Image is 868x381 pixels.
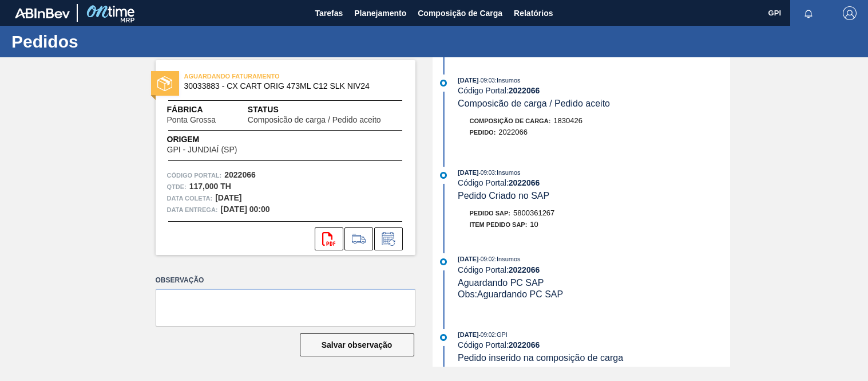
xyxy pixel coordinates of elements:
[315,6,343,20] span: Tarefas
[479,170,495,176] span: - 09:03
[530,220,538,229] span: 10
[15,8,70,18] img: TNhmsLtSVTkK8tSr43FrP2fwEKptu5GPRR3wAAAABJRU5ErkJggg==
[440,80,447,87] img: atual
[513,209,554,217] span: 5800361267
[509,86,540,95] strong: 2022066
[248,104,404,116] span: Status
[224,170,256,179] strong: 2022066
[470,117,551,124] span: Composição de Carga :
[470,221,528,228] span: Item pedido SAP:
[248,116,381,124] span: Composicão de carga / Pedido aceito
[553,116,582,125] span: 1830426
[157,76,172,91] img: status
[440,172,447,179] img: atual
[479,77,495,84] span: - 09:03
[167,146,237,154] span: GPI - JUNDIAÍ (SP)
[458,86,730,95] div: Código Portal:
[495,331,508,338] span: : GPI
[458,191,549,201] span: Pedido Criado no SAP
[458,169,478,176] span: [DATE]
[215,193,241,202] strong: [DATE]
[156,272,415,289] label: Observação
[470,129,496,136] span: Pedido :
[458,265,730,274] div: Código Portal:
[514,6,553,20] span: Relatórios
[354,6,406,20] span: Planejamento
[458,99,610,108] span: Composicão de carga / Pedido aceito
[184,82,392,91] span: 30033883 - CX CART ORIG 473ML C12 SLK NIV24
[167,181,187,193] span: Qtde :
[458,77,478,84] span: [DATE]
[458,278,544,288] span: Aguardando PC SAP
[167,104,248,116] span: Fábrica
[843,6,857,20] img: Logout
[470,210,511,217] span: Pedido SAP:
[418,6,502,20] span: Composição de Carga
[498,128,528,136] span: 2022066
[458,353,623,363] span: Pedido inserido na composição de carga
[458,178,730,187] div: Código Portal:
[167,170,222,181] span: Código Portal:
[479,332,495,338] span: - 09:02
[509,340,540,349] strong: 2022066
[440,258,447,265] img: atual
[440,334,447,341] img: atual
[184,70,344,82] span: AGUARDANDO FATURAMENTO
[315,227,343,250] div: Abrir arquivo PDF
[479,256,495,262] span: - 09:02
[189,182,231,191] strong: 117,000 TH
[495,77,521,84] span: : Insumos
[167,204,218,215] span: Data entrega:
[221,205,270,214] strong: [DATE] 00:00
[458,340,730,349] div: Código Portal:
[458,289,563,299] span: Obs: Aguardando PC SAP
[790,5,827,21] button: Notificações
[167,193,213,204] span: Data coleta:
[495,256,521,262] span: : Insumos
[509,265,540,274] strong: 2022066
[167,116,216,124] span: Ponta Grossa
[374,227,403,250] div: Informar alteração no pedido
[344,227,373,250] div: Ir para Composição de Carga
[495,169,521,176] span: : Insumos
[458,331,478,338] span: [DATE]
[300,333,414,356] button: Salvar observação
[509,178,540,187] strong: 2022066
[11,35,215,48] h1: Pedidos
[458,256,478,262] span: [DATE]
[167,133,270,146] span: Origem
